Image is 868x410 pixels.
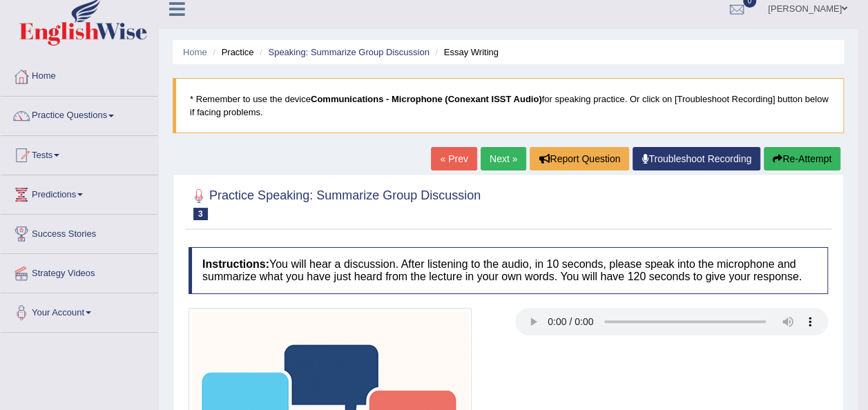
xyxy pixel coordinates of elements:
h4: You will hear a discussion. After listening to the audio, in 10 seconds, please speak into the mi... [189,247,828,293]
li: Practice [209,46,253,59]
a: Strategy Videos [1,254,158,289]
b: Communications - Microphone (Conexant ISST Audio) [311,94,542,104]
a: « Prev [431,147,476,170]
a: Success Stories [1,215,158,249]
a: Home [183,47,207,57]
button: Report Question [530,147,629,170]
a: Predictions [1,175,158,210]
b: Instructions: [202,258,269,270]
a: Home [1,57,158,92]
blockquote: * Remember to use the device for speaking practice. Or click on [Troubleshoot Recording] button b... [173,78,844,133]
a: Tests [1,136,158,170]
li: Essay Writing [432,46,498,59]
a: Your Account [1,293,158,328]
a: Speaking: Summarize Group Discussion [268,47,429,57]
h2: Practice Speaking: Summarize Group Discussion [189,186,481,220]
button: Re-Attempt [764,147,840,170]
a: Troubleshoot Recording [633,147,760,170]
a: Next » [481,147,526,170]
span: 3 [193,208,208,220]
a: Practice Questions [1,97,158,131]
